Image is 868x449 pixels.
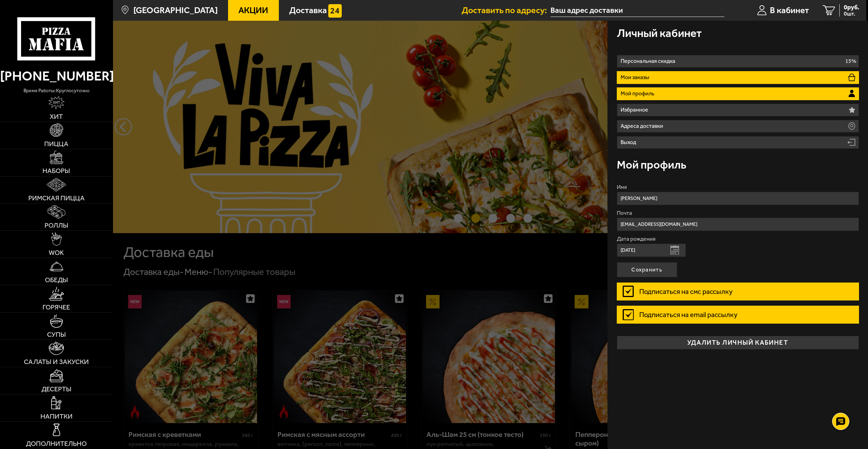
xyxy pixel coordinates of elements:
span: Римская пицца [28,195,85,202]
button: удалить личный кабинет [617,336,859,350]
p: Адреса доставки [621,123,666,129]
span: Салаты и закуски [24,359,89,365]
span: Горячее [43,304,70,311]
span: 0 шт. [844,11,859,17]
label: Подписаться на смс рассылку [617,283,859,300]
label: Подписаться на email рассылку [617,306,859,324]
span: Доставить по адресу: [462,6,550,15]
h3: Личный кабинет [617,28,702,39]
h3: Мой профиль [617,159,686,171]
p: Персональная скидка [621,58,678,64]
span: Напитки [40,413,73,420]
span: Акции [238,6,268,15]
span: Наборы [43,168,70,174]
span: Обеды [45,277,68,284]
label: Имя [617,184,859,190]
p: Выход [621,140,639,145]
input: Ваша дата рождения [617,243,686,257]
span: Роллы [45,222,68,229]
span: [GEOGRAPHIC_DATA] [133,6,218,15]
p: 15% [845,58,856,64]
button: Сохранить [617,262,677,277]
label: Почта [617,210,859,216]
input: Ваш e-mail [617,218,859,231]
span: Хит [50,113,63,120]
span: Дополнительно [26,440,87,447]
span: В кабинет [770,6,809,15]
p: Мои заказы [621,75,652,80]
span: Доставка [289,6,327,15]
p: Избранное [621,107,651,113]
span: Пицца [44,141,68,147]
input: Ваш адрес доставки [550,4,724,17]
span: проспект Ударников, 43к2, подъезд 3 [550,4,724,17]
span: Десерты [41,386,72,393]
span: WOK [49,249,64,256]
input: Ваше имя [617,192,859,205]
button: Открыть календарь [670,246,679,255]
img: 15daf4d41897b9f0e9f617042186c801.svg [328,4,342,18]
label: Дата рождения [617,236,859,242]
span: 0 руб. [844,4,859,10]
p: Мой профиль [621,91,657,96]
span: Супы [47,331,66,338]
